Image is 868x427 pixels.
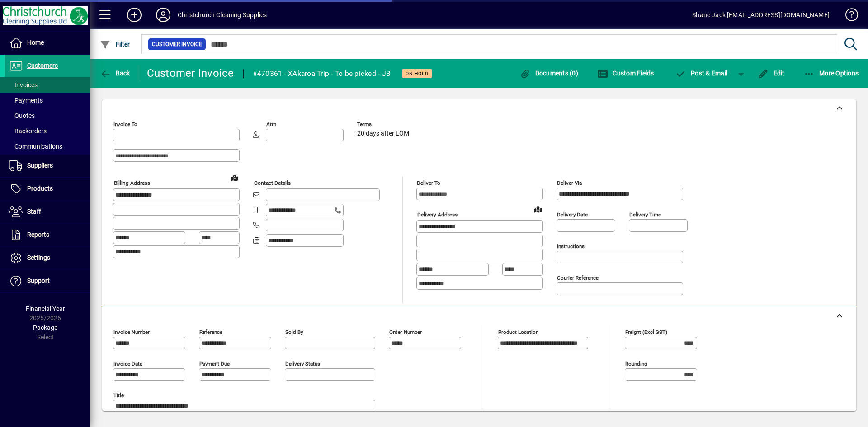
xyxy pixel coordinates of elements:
[5,155,90,177] a: Suppliers
[557,180,582,186] mat-label: Deliver via
[5,139,90,154] a: Communications
[5,224,90,246] a: Reports
[406,70,429,76] span: On hold
[100,41,130,48] span: Filter
[804,70,859,77] span: More Options
[266,121,276,127] mat-label: Attn
[671,65,732,81] button: Post & Email
[27,277,50,284] span: Support
[557,211,588,218] mat-label: Delivery date
[839,2,857,31] a: Knowledge Base
[357,130,409,137] span: 20 days after EOM
[199,329,222,335] mat-label: Reference
[517,65,580,81] button: Documents (0)
[26,305,65,312] span: Financial Year
[5,77,90,93] a: Invoices
[9,143,62,150] span: Communications
[629,211,661,218] mat-label: Delivery time
[389,329,422,335] mat-label: Order number
[557,243,585,249] mat-label: Instructions
[9,112,35,119] span: Quotes
[227,170,242,185] a: View on map
[417,180,440,186] mat-label: Deliver To
[5,123,90,139] a: Backorders
[692,8,830,22] div: Shane Jack [EMAIL_ADDRESS][DOMAIN_NAME]
[498,329,538,335] mat-label: Product location
[27,62,58,69] span: Customers
[27,208,41,215] span: Staff
[152,40,202,49] span: Customer Invoice
[149,7,178,23] button: Profile
[5,247,90,269] a: Settings
[5,108,90,123] a: Quotes
[33,324,57,331] span: Package
[5,270,90,292] a: Support
[98,36,132,52] button: Filter
[625,329,667,335] mat-label: Freight (excl GST)
[675,70,728,77] span: ost & Email
[147,66,234,80] div: Customer Invoice
[27,185,53,192] span: Products
[357,122,411,127] span: Terms
[5,201,90,223] a: Staff
[802,65,861,81] button: More Options
[519,70,578,77] span: Documents (0)
[178,8,267,22] div: Christchurch Cleaning Supplies
[113,121,137,127] mat-label: Invoice To
[199,361,230,367] mat-label: Payment due
[27,39,44,46] span: Home
[531,202,545,216] a: View on map
[27,231,49,238] span: Reports
[9,97,43,104] span: Payments
[625,361,647,367] mat-label: Rounding
[758,70,785,77] span: Edit
[755,65,787,81] button: Edit
[120,7,149,23] button: Add
[285,361,320,367] mat-label: Delivery status
[113,361,142,367] mat-label: Invoice date
[595,65,656,81] button: Custom Fields
[98,65,132,81] button: Back
[90,65,140,81] app-page-header-button: Back
[27,162,53,169] span: Suppliers
[5,178,90,200] a: Products
[691,70,695,77] span: P
[9,127,47,135] span: Backorders
[100,70,130,77] span: Back
[5,32,90,54] a: Home
[5,93,90,108] a: Payments
[253,66,391,81] div: #470361 - XAkaroa Trip - To be picked - JB
[27,254,50,261] span: Settings
[557,275,599,281] mat-label: Courier Reference
[597,70,654,77] span: Custom Fields
[113,329,150,335] mat-label: Invoice number
[285,329,303,335] mat-label: Sold by
[9,81,38,89] span: Invoices
[113,392,124,399] mat-label: Title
